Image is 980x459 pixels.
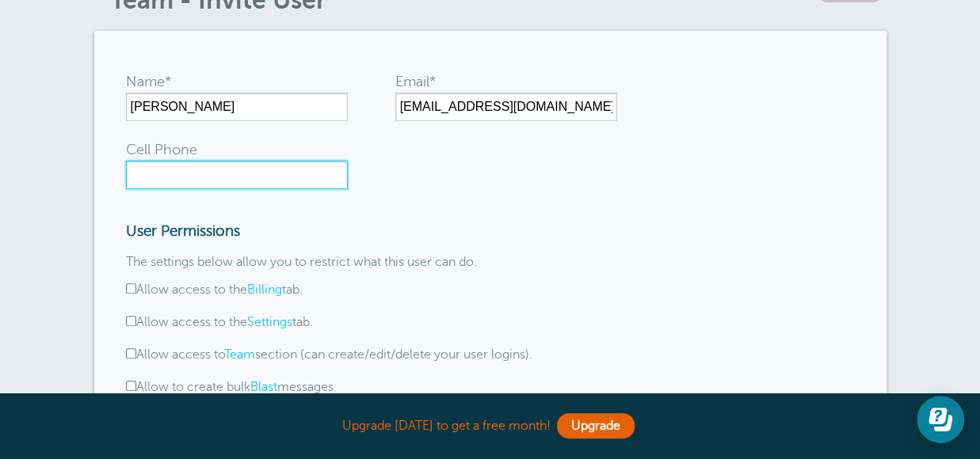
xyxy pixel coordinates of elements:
input: Allow access to theBillingtab. [126,283,136,294]
div: Upgrade [DATE] to get a free month! [94,409,887,443]
label: Allow to create bulk messages. [126,380,337,394]
label: Name* [126,74,171,89]
label: Allow access to the tab. [126,283,303,297]
label: Allow access to the tab. [126,315,313,329]
p: The settings below allow you to restrict what this user can do. [126,255,601,270]
a: Blast [250,380,277,394]
label: Allow access to section (can create/edit/delete your user logins). [126,347,532,362]
a: Team [224,347,255,362]
a: Upgrade [557,413,635,438]
label: Email* [395,74,436,89]
h3: User Permissions [126,222,601,240]
input: Allow access to theSettingstab. [126,316,136,326]
a: Billing [247,283,282,297]
iframe: Resource center [917,396,964,443]
input: Allow to create bulkBlastmessages. [126,381,136,391]
a: Settings [247,315,292,329]
label: Cell Phone [126,142,197,157]
input: Allow access toTeamsection (can create/edit/delete your user logins). [126,348,136,358]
